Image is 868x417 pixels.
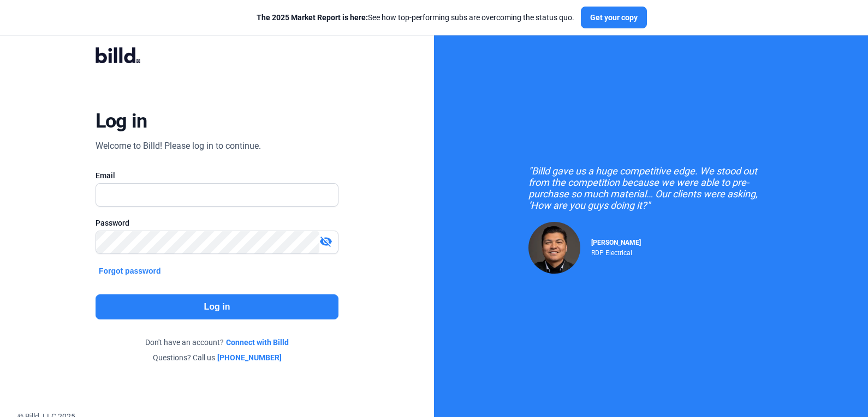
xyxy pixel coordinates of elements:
[96,170,338,181] div: Email
[96,217,338,228] div: Password
[96,352,338,363] div: Questions? Call us
[96,294,338,319] button: Log in
[591,239,641,246] span: [PERSON_NAME]
[96,140,261,153] div: Welcome to Billd! Please log in to continue.
[591,246,641,257] div: RDP Electrical
[96,109,147,133] div: Log in
[96,265,164,277] button: Forgot password
[528,165,774,211] div: "Billd gave us a huge competitive edge. We stood out from the competition because we were able to...
[226,337,289,348] a: Connect with Billd
[257,12,574,23] div: See how top-performing subs are overcoming the status quo.
[581,7,647,28] button: Get your copy
[217,352,282,363] a: [PHONE_NUMBER]
[257,13,368,22] span: The 2025 Market Report is here:
[96,337,338,348] div: Don't have an account?
[528,222,580,274] img: Raul Pacheco
[319,235,332,248] mat-icon: visibility_off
